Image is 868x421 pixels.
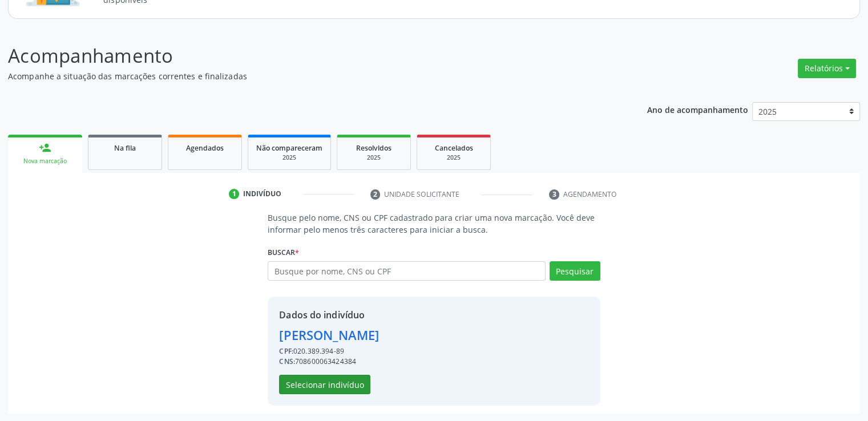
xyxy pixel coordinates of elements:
span: CNS: [279,357,295,366]
div: 2025 [345,153,402,162]
div: Nova marcação [16,157,74,165]
div: [PERSON_NAME] [279,326,379,345]
span: CPF: [279,346,293,356]
div: 1 [229,189,239,199]
span: Na fila [114,143,136,153]
p: Acompanhamento [8,42,604,70]
span: Resolvidos [356,143,391,153]
div: Dados do indivíduo [279,308,379,322]
input: Busque por nome, CNS ou CPF [268,261,545,281]
span: Cancelados [435,143,473,153]
div: 708600063424384 [279,357,379,367]
button: Pesquisar [550,261,600,281]
p: Busque pelo nome, CNS ou CPF cadastrado para criar uma nova marcação. Você deve informar pelo men... [268,212,600,236]
label: Buscar [268,244,299,261]
span: Agendados [186,143,224,153]
div: 020.389.394-89 [279,346,379,357]
button: Relatórios [798,59,856,78]
p: Acompanhe a situação das marcações correntes e finalizadas [8,70,604,82]
span: Não compareceram [256,143,322,153]
div: 2025 [256,153,322,162]
button: Selecionar indivíduo [279,375,370,394]
p: Ano de acompanhamento [647,102,748,116]
div: 2025 [425,153,482,162]
div: person_add [39,141,51,154]
div: Indivíduo [243,189,281,199]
